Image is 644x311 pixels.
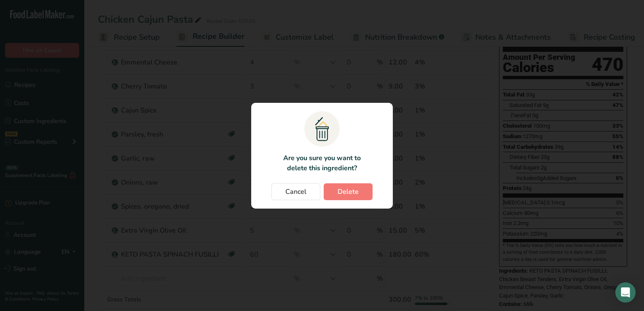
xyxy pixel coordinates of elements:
button: Cancel [271,183,320,200]
span: Delete [338,187,359,197]
span: Cancel [285,187,306,197]
div: Open Intercom Messenger [615,282,636,303]
button: Delete [324,183,373,200]
p: Are you sure you want to delete this ingredient? [278,153,365,173]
